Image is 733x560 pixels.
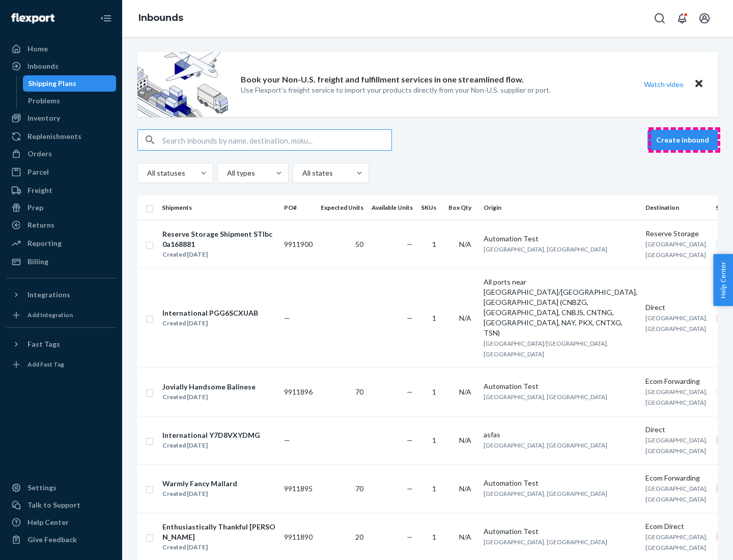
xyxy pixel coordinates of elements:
[27,483,57,493] div: Settings
[407,533,413,541] span: —
[407,387,413,396] span: —
[162,318,258,328] div: Created [DATE]
[27,61,59,71] div: Inbounds
[6,128,116,145] a: Replenishments
[27,290,70,300] div: Integrations
[28,78,76,89] div: Shipping Plans
[138,12,183,23] a: Inbounds
[280,464,317,513] td: 9911895
[484,234,637,244] div: Automation Test
[641,195,712,220] th: Destination
[484,277,637,338] div: All ports near [GEOGRAPHIC_DATA]/[GEOGRAPHIC_DATA], [GEOGRAPHIC_DATA] (CNBZG, [GEOGRAPHIC_DATA], ...
[672,8,692,29] button: Open notifications
[645,473,708,483] div: Ecom Forwarding
[284,436,290,444] span: —
[280,368,317,416] td: 9911896
[692,77,706,92] button: Close
[162,440,260,451] div: Created [DATE]
[162,542,275,552] div: Created [DATE]
[694,8,715,29] button: Open account menu
[96,8,116,29] button: Close Navigation
[241,74,524,86] p: Book your Non-U.S. freight and fulfillment services in one streamlined flow.
[459,484,471,493] span: N/A
[484,381,637,391] div: Automation Test
[484,441,607,449] span: [GEOGRAPHIC_DATA], [GEOGRAPHIC_DATA]
[484,393,607,401] span: [GEOGRAPHIC_DATA], [GEOGRAPHIC_DATA]
[713,254,733,306] button: Help Center
[27,113,60,123] div: Inventory
[6,217,116,233] a: Returns
[6,254,116,270] a: Billing
[6,480,116,496] a: Settings
[158,195,280,220] th: Shipments
[484,245,607,253] span: [GEOGRAPHIC_DATA], [GEOGRAPHIC_DATA]
[645,533,708,551] span: [GEOGRAPHIC_DATA], [GEOGRAPHIC_DATA]
[645,314,708,332] span: [GEOGRAPHIC_DATA], [GEOGRAPHIC_DATA]
[6,200,116,216] a: Prep
[6,336,116,352] button: Fast Tags
[23,93,117,109] a: Problems
[355,387,363,396] span: 70
[27,131,81,142] div: Replenishments
[162,382,256,392] div: Jovially Handsome Balinese
[459,240,471,248] span: N/A
[6,307,116,323] a: Add Integration
[645,302,708,313] div: Direct
[645,388,708,406] span: [GEOGRAPHIC_DATA], [GEOGRAPHIC_DATA]
[432,387,436,396] span: 1
[280,195,317,220] th: PO#
[355,533,363,541] span: 20
[432,314,436,322] span: 1
[480,195,641,220] th: Origin
[6,497,116,513] a: Talk to Support
[284,314,290,322] span: —
[280,220,317,268] td: 9911900
[27,220,54,230] div: Returns
[27,517,69,527] div: Help Center
[407,484,413,493] span: —
[484,490,607,497] span: [GEOGRAPHIC_DATA], [GEOGRAPHIC_DATA]
[6,58,116,74] a: Inbounds
[162,130,391,150] input: Search inbounds by name, destination, msku...
[459,314,471,322] span: N/A
[637,77,690,92] button: Watch video
[645,229,708,239] div: Reserve Storage
[6,146,116,162] a: Orders
[317,195,368,220] th: Expected Units
[27,360,64,369] div: Add Fast Tag
[355,240,363,248] span: 50
[130,4,191,33] ol: breadcrumbs
[162,479,237,489] div: Warmly Fancy Mallard
[162,249,275,260] div: Created [DATE]
[301,168,302,178] input: All states
[27,339,60,349] div: Fast Tags
[432,436,436,444] span: 1
[645,376,708,386] div: Ecom Forwarding
[650,8,670,29] button: Open Search Box
[27,44,48,54] div: Home
[27,257,48,267] div: Billing
[432,240,436,248] span: 1
[645,425,708,435] div: Direct
[162,522,275,542] div: Enthusiastically Thankful [PERSON_NAME]
[23,75,117,92] a: Shipping Plans
[647,130,718,150] button: Create inbound
[27,167,49,177] div: Parcel
[27,535,77,545] div: Give Feedback
[6,531,116,548] button: Give Feedback
[484,340,608,358] span: [GEOGRAPHIC_DATA]/[GEOGRAPHIC_DATA], [GEOGRAPHIC_DATA]
[11,13,54,23] img: Flexport logo
[6,110,116,126] a: Inventory
[27,149,52,159] div: Orders
[432,484,436,493] span: 1
[407,436,413,444] span: —
[27,500,80,510] div: Talk to Support
[484,430,637,440] div: asfas
[162,308,258,318] div: International PGG6SCXUAB
[27,238,62,248] div: Reporting
[6,164,116,180] a: Parcel
[407,240,413,248] span: —
[27,203,43,213] div: Prep
[459,387,471,396] span: N/A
